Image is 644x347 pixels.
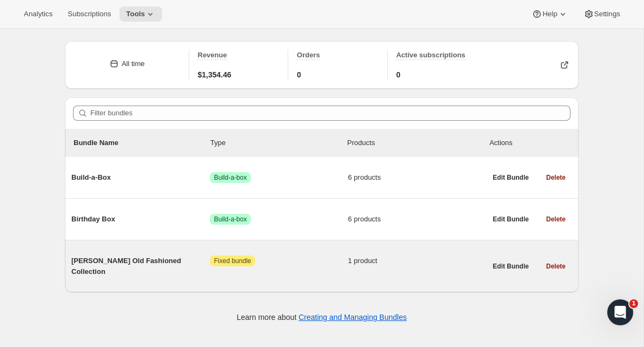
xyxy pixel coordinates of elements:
span: 0 [396,69,401,80]
span: Build-a-Box [71,172,210,183]
button: Edit Bundle [486,170,535,185]
input: Filter bundles [90,106,570,121]
button: Delete [540,212,572,227]
span: Tools [126,10,145,18]
span: Help [542,10,557,18]
span: Settings [594,10,620,18]
button: Subscriptions [61,6,117,22]
span: Delete [546,262,566,271]
span: Fixed bundle [214,257,251,265]
span: Birthday Box [71,214,210,225]
div: All time [122,58,145,69]
span: Revenue [198,51,227,59]
button: Edit Bundle [486,259,535,274]
button: Delete [540,259,572,274]
span: Edit Bundle [493,262,529,271]
div: Actions [489,138,570,148]
span: 6 products [348,214,487,225]
div: Type [210,138,347,148]
a: Creating and Managing Bundles [298,313,407,322]
span: Analytics [24,10,52,18]
button: Edit Bundle [486,212,535,227]
span: Edit Bundle [493,173,529,182]
button: Settings [577,6,627,22]
span: Active subscriptions [396,51,466,59]
span: Delete [546,173,566,182]
span: 1 product [348,256,487,266]
p: Bundle Name [74,138,210,148]
iframe: Intercom live chat [607,299,633,325]
span: Build-a-box [214,215,247,224]
span: 0 [297,69,301,80]
span: Orders [297,51,320,59]
span: [PERSON_NAME] Old Fashioned Collection [71,256,210,277]
span: $1,354.46 [198,69,231,80]
span: Delete [546,215,566,224]
button: Delete [540,170,572,185]
span: Build-a-box [214,173,247,182]
button: Help [525,6,574,22]
button: Analytics [17,6,59,22]
button: Tools [119,6,162,22]
span: 1 [629,299,638,308]
span: Subscriptions [68,10,111,18]
div: Products [347,138,484,148]
span: 6 products [348,172,487,183]
span: Edit Bundle [493,215,529,224]
p: Learn more about [237,312,407,323]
